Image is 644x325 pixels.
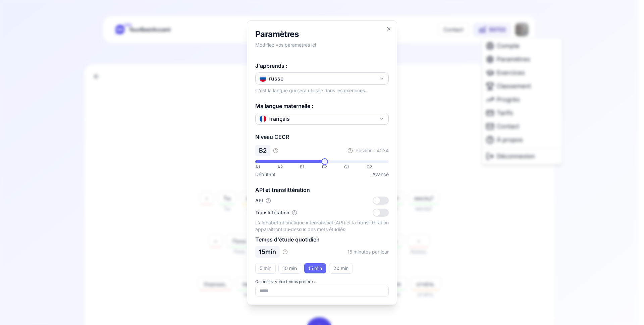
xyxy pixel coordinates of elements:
button: 20 min [329,263,353,274]
span: 15 minutes par jour [347,249,389,255]
button: 5 min [255,263,276,274]
label: Temps d'étude quotidien [255,236,320,243]
div: 15 min [255,246,280,258]
span: API [255,197,263,204]
label: J'apprends : [255,62,287,70]
button: 10 min [278,263,301,274]
div: B2 [255,145,270,156]
div: B1 [300,164,322,170]
span: Avancé [372,171,389,178]
p: L'alphabet phonétique international (API) et la translittération apparaîtront au-dessus des mots ... [255,219,389,233]
h3: Niveau CECR [255,133,389,141]
div: A2 [277,164,300,170]
div: B2 [322,164,344,170]
img: fr [260,115,266,122]
p: C'est la langue qui sera utilisée dans les exercices. [255,87,366,94]
div: C2 [367,164,389,170]
span: Débutant [255,171,276,178]
div: C1 [344,164,366,170]
div: russe [260,74,283,83]
span: Translittération [255,209,289,216]
h2: Paramètres [255,29,389,40]
div: français [260,115,290,123]
label: Ma langue maternelle : [255,102,313,110]
p: Modifiez vos paramètres ici [255,42,389,48]
img: ru [260,75,266,82]
label: API et translittération [255,186,310,193]
div: A1 [255,164,277,170]
button: 15 min [304,263,326,274]
label: Ou entrez votre temps préféré : [255,279,389,284]
span: Position : 4034 [356,147,389,154]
